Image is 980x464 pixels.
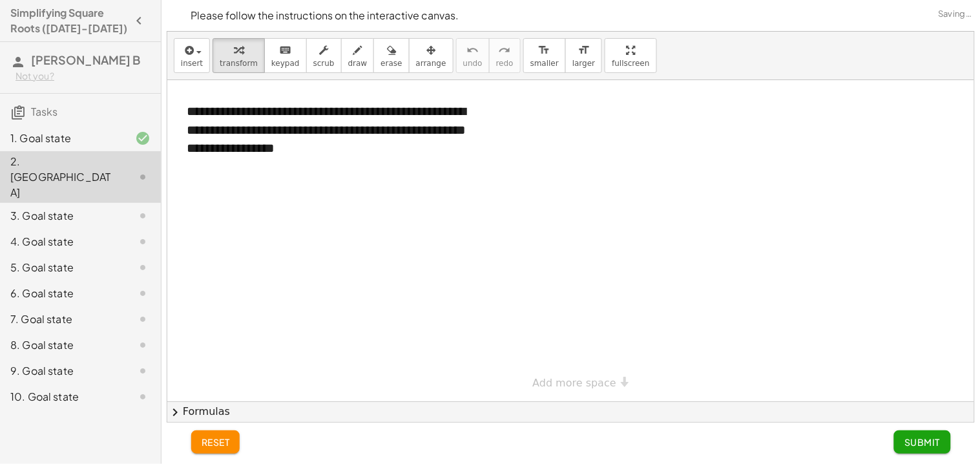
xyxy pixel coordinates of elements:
[10,337,114,353] div: 8. Goal state
[191,8,951,23] p: Please follow the instructions on the interactive canvas.
[605,38,656,73] button: fullscreen
[489,38,521,73] button: redoredo
[135,260,151,275] i: Task not started.
[572,59,595,68] span: larger
[135,311,151,327] i: Task not started.
[271,59,300,68] span: keypad
[463,59,483,68] span: undo
[191,430,240,454] button: reset
[31,105,57,118] span: Tasks
[373,38,409,73] button: erase
[456,38,490,73] button: undoundo
[612,59,649,68] span: fullscreen
[894,430,950,454] button: Submit
[135,234,151,249] i: Task not started.
[496,59,514,68] span: redo
[409,38,454,73] button: arrange
[135,131,151,146] i: Task finished and correct.
[135,389,151,405] i: Task not started.
[279,43,291,58] i: keyboard
[135,169,151,185] i: Task not started.
[10,389,114,405] div: 10. Goal state
[499,43,511,58] i: redo
[533,377,617,389] span: Add more space
[530,59,559,68] span: smaller
[167,405,183,420] span: chevron_right
[10,286,114,301] div: 6. Goal state
[220,59,258,68] span: transform
[523,38,566,73] button: format_sizesmaller
[16,70,151,83] div: Not you?
[10,5,127,36] h4: Simplifying Square Roots ([DATE]-[DATE])
[264,38,307,73] button: keyboardkeypad
[416,59,446,68] span: arrange
[10,234,114,249] div: 4. Goal state
[213,38,265,73] button: transform
[135,208,151,224] i: Task not started.
[10,260,114,275] div: 5. Goal state
[341,38,375,73] button: draw
[313,59,335,68] span: scrub
[348,59,368,68] span: draw
[31,52,140,67] span: [PERSON_NAME] B
[167,401,974,422] button: chevron_rightFormulas
[135,337,151,353] i: Task not started.
[904,436,940,448] span: Submit
[565,38,602,73] button: format_sizelarger
[10,131,114,146] div: 1. Goal state
[466,43,479,58] i: undo
[578,43,590,58] i: format_size
[10,154,114,200] div: 2. [GEOGRAPHIC_DATA]
[306,38,342,73] button: scrub
[938,8,972,21] span: Saving…
[10,208,114,224] div: 3. Goal state
[10,363,114,379] div: 9. Goal state
[135,286,151,301] i: Task not started.
[174,38,210,73] button: insert
[135,363,151,379] i: Task not started.
[202,436,230,448] span: reset
[181,59,203,68] span: insert
[538,43,550,58] i: format_size
[381,59,402,68] span: erase
[10,311,114,327] div: 7. Goal state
